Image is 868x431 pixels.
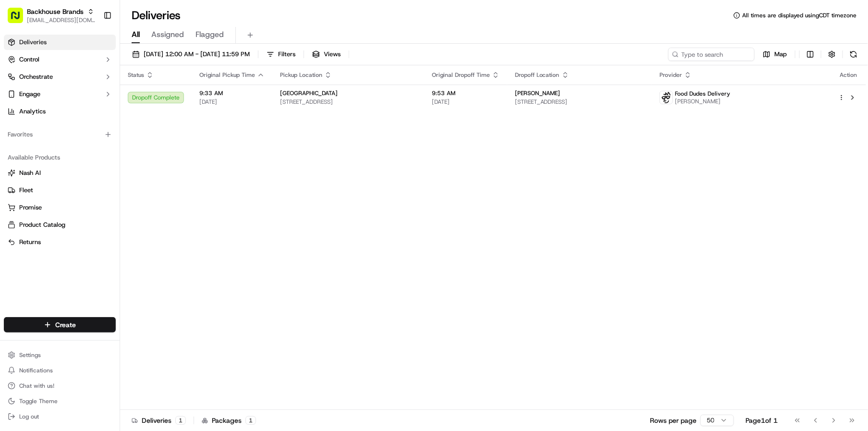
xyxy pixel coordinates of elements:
span: [STREET_ADDRESS] [515,98,644,106]
div: Favorites [4,127,116,142]
button: Settings [4,348,116,362]
span: Nash AI [19,169,41,177]
button: Backhouse Brands[EMAIL_ADDRESS][DOMAIN_NAME] [4,4,99,27]
div: Available Products [4,150,116,165]
span: [GEOGRAPHIC_DATA] [280,89,338,97]
a: Analytics [4,104,116,119]
span: Assigned [151,29,184,40]
img: 1736555255976-a54dd68f-1ca7-489b-9aae-adbdc363a1c4 [19,176,27,184]
span: Status [128,71,144,79]
button: Toggle Theme [4,394,116,408]
button: Orchestrate [4,69,116,85]
div: Start new chat [43,92,158,102]
span: [PERSON_NAME] [675,98,730,105]
img: food_dudes.png [660,91,672,104]
span: [DATE] 12:00 AM - [DATE] 11:59 PM [144,50,250,59]
span: Control [19,55,39,64]
span: [DATE] [110,175,129,183]
button: Promise [4,200,116,215]
button: See all [149,123,175,135]
span: Flagged [196,29,224,40]
span: [DATE] [199,98,265,106]
p: Welcome 👋 [10,39,175,54]
button: Refresh [847,48,860,61]
button: Nash AI [4,165,116,181]
img: Nash [10,10,29,29]
a: 📗Knowledge Base [6,211,77,229]
img: Dianne Alexi Soriano [10,140,25,156]
div: Action [838,71,858,79]
span: Deliveries [19,38,47,47]
span: Dropoff Location [515,71,560,79]
button: Control [4,52,116,67]
button: Engage [4,86,116,102]
span: Analytics [19,107,46,116]
h1: Deliveries [132,8,181,23]
span: Provider [660,71,682,79]
a: Nash AI [8,169,112,177]
p: Rows per page [650,416,697,425]
button: Log out [4,410,116,423]
span: 9:33 AM [199,89,265,97]
div: 📗 [10,216,17,224]
span: Log out [19,413,39,420]
span: Filters [278,50,295,59]
a: Powered byPylon [68,238,116,246]
span: API Documentation [91,215,154,225]
span: Views [324,50,341,59]
img: 1732323095091-59ea418b-cfe3-43c8-9ae0-d0d06d6fd42c [20,92,37,110]
div: 1 [175,416,186,425]
span: Food Dudes Delivery [675,90,730,98]
div: We're available if you need us! [43,102,132,110]
div: Packages [202,416,256,425]
span: 9:53 AM [432,89,500,97]
div: Deliveries [132,416,186,425]
img: 1736555255976-a54dd68f-1ca7-489b-9aae-adbdc363a1c4 [19,150,27,158]
span: [PERSON_NAME] [PERSON_NAME] [30,149,127,157]
span: • [104,175,108,183]
span: Pylon [96,239,116,246]
span: Pickup Location [280,71,322,79]
span: Original Dropoff Time [432,71,490,79]
span: Notifications [19,367,53,374]
button: Chat with us! [4,379,116,393]
span: Returns [19,238,41,246]
input: Got a question? Start typing here... [25,62,173,73]
img: Wisdom Oko [10,166,25,185]
span: [DATE] [134,149,154,157]
button: Start new chat [163,95,175,107]
div: Page 1 of 1 [746,416,778,425]
span: Engage [19,90,40,99]
span: Map [774,50,787,59]
span: Settings [19,351,41,359]
button: Create [4,317,116,332]
div: Past conversations [10,125,64,133]
button: Filters [262,48,300,61]
a: 💻API Documentation [77,211,158,229]
a: Product Catalog [8,221,112,229]
span: Create [55,320,76,330]
span: Knowledge Base [19,215,73,225]
div: 💻 [81,216,89,224]
span: Promise [19,203,42,212]
button: Returns [4,234,116,250]
button: Fleet [4,183,116,198]
img: 1736555255976-a54dd68f-1ca7-489b-9aae-adbdc363a1c4 [10,92,27,110]
span: • [129,149,133,157]
button: [EMAIL_ADDRESS][DOMAIN_NAME] [27,16,96,24]
button: Notifications [4,364,116,377]
a: Promise [8,203,112,212]
a: Fleet [8,186,112,195]
a: Deliveries [4,35,116,50]
span: [STREET_ADDRESS] [280,98,416,106]
span: Chat with us! [19,382,54,390]
span: Original Pickup Time [199,71,255,79]
button: Views [308,48,345,61]
span: Fleet [19,186,33,195]
span: [DATE] [432,98,500,106]
span: Orchestrate [19,73,53,81]
span: Backhouse Brands [27,7,84,16]
button: Map [758,48,791,61]
span: Product Catalog [19,221,65,229]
